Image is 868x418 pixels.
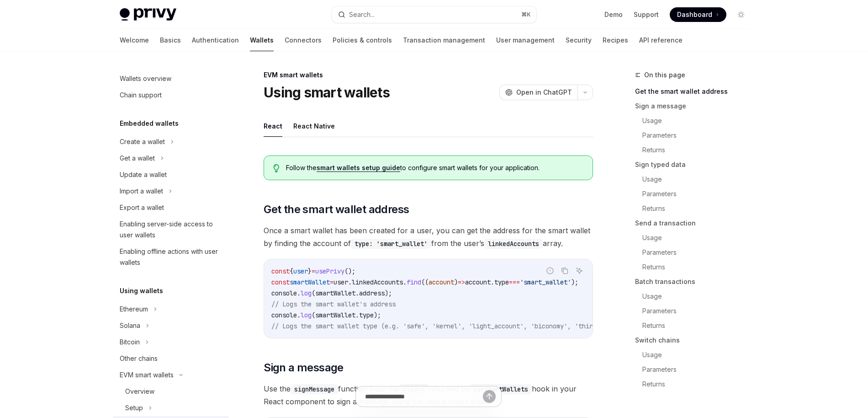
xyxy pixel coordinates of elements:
span: account [465,278,491,286]
button: Toggle dark mode [734,7,748,22]
a: Authentication [192,29,239,51]
span: (); [344,267,355,275]
span: find [407,278,421,286]
span: ( [312,289,315,297]
span: = [330,278,333,286]
a: User management [496,29,555,51]
a: Sign typed data [635,157,756,172]
a: Parameters [642,245,756,260]
a: Wallets overview [112,70,229,87]
a: Returns [642,143,756,157]
span: Follow the to configure smart wallets for your application. [286,163,583,172]
span: ); [385,289,392,297]
span: 'smart_wallet' [520,278,571,286]
span: Get the smart wallet address [264,202,409,217]
a: Usage [642,348,756,362]
div: Import a wallet [120,186,163,197]
button: Open in ChatGPT [499,85,577,100]
a: Recipes [603,29,628,51]
span: Open in ChatGPT [516,88,572,97]
div: Solana [120,320,140,331]
span: smartWallet [315,289,355,297]
div: EVM smart wallets [264,70,593,80]
span: type [494,278,509,286]
div: Wallets overview [120,73,171,84]
a: Batch transactions [635,274,756,289]
a: Returns [642,377,756,391]
a: Switch chains [635,333,756,348]
a: Update a wallet [112,166,229,183]
span: . [491,278,494,286]
span: // Logs the smart wallet's address [271,300,396,308]
a: Send a transaction [635,216,756,230]
a: Parameters [642,304,756,318]
span: === [509,278,520,286]
a: Enabling server-side access to user wallets [112,216,229,243]
span: console [271,311,297,319]
span: user [333,278,348,286]
span: type [359,311,374,319]
a: Connectors [285,29,322,51]
div: Chain support [120,90,162,101]
span: Dashboard [677,10,712,19]
span: ( [312,311,315,319]
svg: Tip [273,164,280,172]
div: Ethereum [120,304,148,315]
a: Policies & controls [333,29,392,51]
div: Export a wallet [120,202,164,213]
div: Overview [125,386,154,397]
span: Use the function from the returned by hook in your React component to sign a message using the us... [264,382,593,408]
span: ⌘ K [521,11,531,18]
a: Support [634,10,659,19]
a: Welcome [120,29,149,51]
span: = [312,267,315,275]
div: Setup [125,402,143,413]
span: { [290,267,293,275]
span: . [297,289,301,297]
a: API reference [639,29,683,51]
a: Wallets [250,29,274,51]
span: } [308,267,312,275]
a: Other chains [112,350,229,367]
span: smartWallet [315,311,355,319]
span: usePrivy [315,267,344,275]
a: Parameters [642,187,756,201]
a: Basics [160,29,181,51]
div: Enabling server-side access to user wallets [120,219,224,241]
a: Enabling offline actions with user wallets [112,243,229,271]
span: linkedAccounts [352,278,403,286]
div: EVM smart wallets [120,370,174,380]
div: Create a wallet [120,136,165,147]
button: React Native [293,115,335,137]
a: Sign a message [635,99,756,113]
span: smartWallet [290,278,330,286]
a: Demo [604,10,623,19]
span: => [458,278,465,286]
span: On this page [644,70,685,80]
a: smart wallets setup guide [317,164,400,172]
span: log [301,289,312,297]
button: Send message [483,390,496,403]
button: Report incorrect code [544,265,556,277]
span: (( [421,278,429,286]
span: const [271,278,290,286]
span: address [359,289,385,297]
a: Transaction management [403,29,485,51]
a: Usage [642,172,756,187]
div: Update a wallet [120,169,167,180]
button: Copy the contents from the code block [559,265,571,277]
a: Dashboard [670,7,726,22]
span: Once a smart wallet has been created for a user, you can get the address for the smart wallet by ... [264,224,593,250]
h5: Using wallets [120,285,163,296]
span: . [355,311,359,319]
a: Usage [642,113,756,128]
span: ) [454,278,458,286]
a: Parameters [642,362,756,377]
button: React [264,115,282,137]
span: user [293,267,308,275]
span: . [403,278,407,286]
a: Returns [642,260,756,274]
span: . [355,289,359,297]
span: console [271,289,297,297]
span: . [348,278,352,286]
